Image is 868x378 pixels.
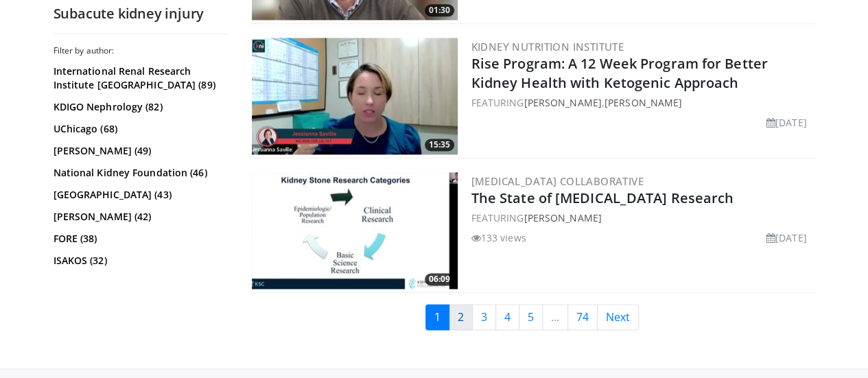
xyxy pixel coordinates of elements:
a: [PERSON_NAME] (49) [54,144,225,158]
a: 5 [519,304,543,330]
img: 0d5c9c7f-53e2-4753-9725-3fd68cd4bae6.300x170_q85_crop-smart_upscale.jpg [252,172,458,289]
span: 01:30 [425,4,454,16]
a: 74 [567,304,598,330]
a: KDIGO Nephrology (82) [54,100,225,114]
a: 2 [449,304,473,330]
a: 1 [425,304,449,330]
a: 4 [495,304,519,330]
span: 15:35 [425,139,454,151]
a: [PERSON_NAME] [605,96,682,109]
li: 133 views [471,231,526,245]
a: [GEOGRAPHIC_DATA] (43) [54,188,225,202]
a: Rise Program: A 12 Week Program for Better Kidney Health with Ketogenic Approach [471,54,768,92]
a: Next [597,304,639,330]
a: 06:09 [252,172,458,289]
nav: Search results pages [249,304,815,330]
div: FEATURING , [471,95,812,110]
a: National Kidney Foundation (46) [54,166,225,180]
a: International Renal Research Institute [GEOGRAPHIC_DATA] (89) [54,64,225,92]
div: FEATURING [471,211,812,225]
a: [PERSON_NAME] (42) [54,210,225,224]
a: The State of [MEDICAL_DATA] Research [471,189,734,207]
a: Kidney Nutrition Institute [471,40,624,54]
h3: Filter by author: [54,45,228,56]
a: ISAKOS (32) [54,254,225,268]
a: [PERSON_NAME] [524,96,601,109]
span: 06:09 [425,273,454,285]
li: [DATE] [766,231,807,245]
a: [MEDICAL_DATA] Collaborative [471,174,644,188]
img: 15b25688-db86-4354-bc0f-303c7fa52323.300x170_q85_crop-smart_upscale.jpg [252,38,458,154]
h2: Subacute kidney injury [54,5,228,23]
a: UChicago (68) [54,122,225,136]
a: FORE (38) [54,232,225,246]
li: [DATE] [766,115,807,130]
a: 3 [472,304,496,330]
a: [PERSON_NAME] [524,211,601,224]
a: 15:35 [252,38,458,154]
